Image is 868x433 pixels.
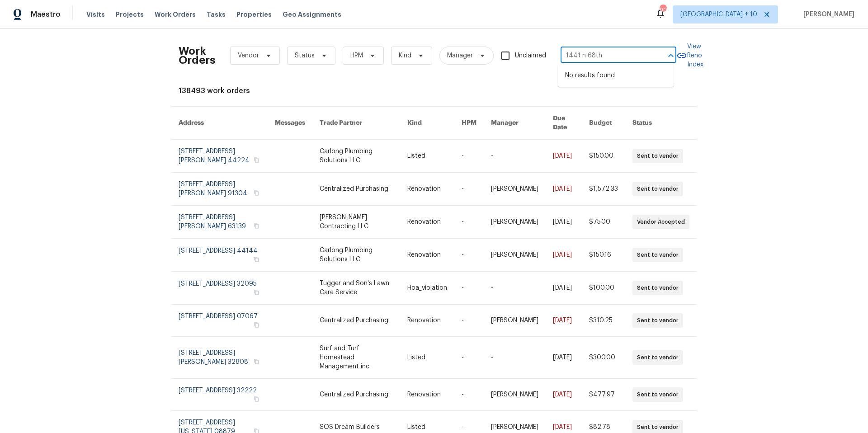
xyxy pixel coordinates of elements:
td: Renovation [400,379,454,411]
input: Enter in an address [561,49,651,63]
th: Address [171,107,268,140]
div: 90 [660,5,666,14]
span: Work Orders [155,10,196,19]
td: Renovation [400,239,454,272]
button: Copy Address [252,321,260,329]
button: Close [665,49,677,62]
span: Tasks [207,11,226,18]
td: - [454,337,484,379]
button: Copy Address [252,288,260,297]
span: Projects [116,10,144,19]
button: Copy Address [252,222,260,230]
button: Copy Address [252,189,260,197]
span: HPM [350,51,363,60]
td: - [454,239,484,272]
td: Carlong Plumbing Solutions LLC [312,239,400,272]
span: Maestro [31,10,61,19]
span: Manager [447,51,473,60]
button: Copy Address [252,255,260,264]
button: Copy Address [252,358,260,366]
td: [PERSON_NAME] [484,305,546,337]
td: - [484,272,546,305]
td: Centralized Purchasing [312,173,400,206]
td: [PERSON_NAME] [484,379,546,411]
th: Due Date [546,107,582,140]
span: Vendor [238,51,259,60]
th: Status [625,107,697,140]
td: Tugger and Son's Lawn Care Service [312,272,400,305]
td: Renovation [400,305,454,337]
td: Listed [400,337,454,379]
span: [PERSON_NAME] [800,10,854,19]
td: Hoa_violation [400,272,454,305]
th: Manager [484,107,546,140]
button: Copy Address [252,156,260,164]
div: No results found [558,65,674,87]
td: - [454,379,484,411]
td: - [484,140,546,173]
td: [PERSON_NAME] [484,173,546,206]
h2: Work Orders [179,47,216,65]
th: HPM [454,107,484,140]
td: [PERSON_NAME] [484,206,546,239]
td: Renovation [400,173,454,206]
td: - [454,173,484,206]
td: - [454,140,484,173]
td: [PERSON_NAME] Contracting LLC [312,206,400,239]
th: Trade Partner [312,107,400,140]
td: [PERSON_NAME] [484,239,546,272]
span: Geo Assignments [283,10,341,19]
span: Status [295,51,315,60]
td: - [454,206,484,239]
td: Centralized Purchasing [312,305,400,337]
a: View Reno Index [676,42,703,69]
td: Carlong Plumbing Solutions LLC [312,140,400,173]
td: - [454,272,484,305]
span: Unclaimed [515,51,546,61]
div: 138493 work orders [179,86,689,95]
td: Renovation [400,206,454,239]
td: - [484,337,546,379]
td: Centralized Purchasing [312,379,400,411]
td: Listed [400,140,454,173]
span: [GEOGRAPHIC_DATA] + 10 [680,10,757,19]
th: Messages [268,107,312,140]
span: Visits [86,10,105,19]
button: Copy Address [252,395,260,403]
span: Kind [399,51,411,60]
th: Budget [582,107,625,140]
span: Properties [236,10,272,19]
th: Kind [400,107,454,140]
td: - [454,305,484,337]
td: Surf and Turf Homestead Management inc [312,337,400,379]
